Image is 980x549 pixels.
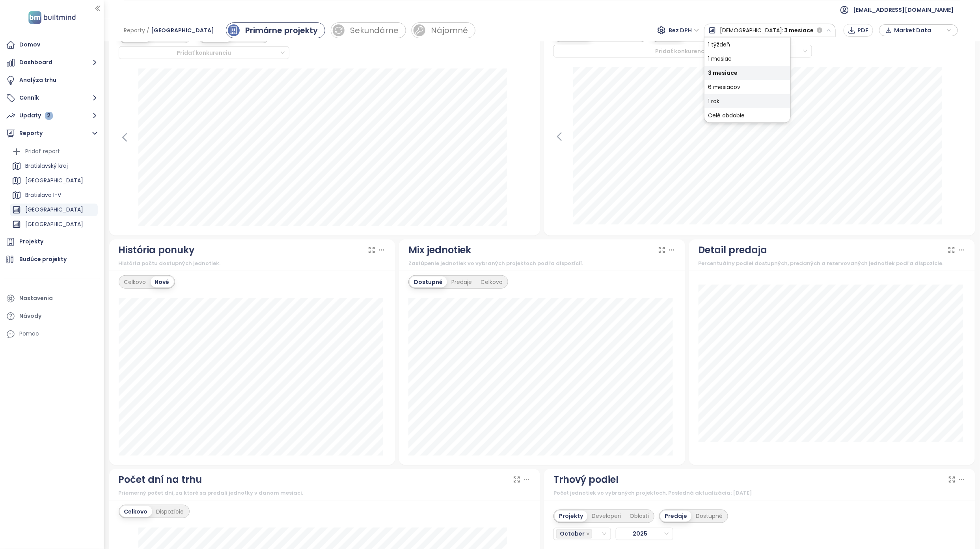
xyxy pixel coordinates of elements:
div: Analýza trhu [19,75,56,85]
div: button [883,24,954,36]
div: Trhový podiel [553,472,619,487]
div: 1 rok [704,94,790,108]
button: Reporty [4,126,100,141]
a: sale [331,22,406,38]
img: logo [26,9,78,26]
div: Priemerný počet dní, za ktoré sa predali jednotky v danom mesiaci. [119,489,531,497]
div: Návody [19,311,41,321]
div: Zastúpenie jednotiek vo vybraných projektoch podľa dispozícií. [408,260,676,267]
span: [GEOGRAPHIC_DATA] [151,23,214,37]
div: 3 mesiace [704,66,790,80]
div: Pomoc [4,326,100,342]
div: Budúce projekty [19,254,67,264]
div: [GEOGRAPHIC_DATA] [10,218,98,231]
button: Dashboard [4,55,100,70]
div: Pridať report [25,147,60,156]
div: Dostupné [410,276,447,287]
div: [GEOGRAPHIC_DATA] [10,204,98,216]
div: Bratislava I-V [10,189,98,202]
div: História ponuky [119,243,195,258]
div: Celkovo [476,276,507,287]
div: [GEOGRAPHIC_DATA] [25,205,83,215]
a: Analýza trhu [4,72,100,88]
div: Dispozície [152,506,188,517]
span: PDF [858,26,869,35]
div: Bratislava I-V [25,190,61,200]
div: Predaje [447,276,476,287]
button: Updaty 2 [4,108,100,124]
div: Pomoc [19,329,39,339]
div: 1 mesiac [704,52,790,66]
button: [DEMOGRAPHIC_DATA]:3 mesiace [704,24,836,37]
div: Percentuálny podiel dostupných, predaných a rezervovaných jednotiek podľa dispozície. [699,260,966,267]
a: Nastavenia [4,291,100,306]
div: Updaty [19,111,53,121]
a: Budúce projekty [4,252,100,267]
div: História počtu dostupných jednotiek. [119,260,386,267]
div: Bratislavský kraj [25,161,68,171]
div: Celkovo [120,506,152,517]
div: Nové [151,276,174,287]
div: Bratislavský kraj [10,160,98,172]
div: Nastavenia [19,293,53,303]
span: 2025 [619,528,669,540]
div: Celé obdobie [704,108,790,122]
span: Bez DPH [669,24,699,36]
span: Market Data [894,24,945,36]
div: Primárne projekty [245,24,318,36]
span: Reporty [124,23,145,37]
div: Oblasti [625,511,653,522]
button: Cenník [4,90,100,106]
a: Projekty [4,234,100,250]
a: Domov [4,37,100,53]
div: Dostupné [691,511,727,522]
div: 6 mesiacov [704,80,790,94]
span: October [560,530,585,538]
div: Pridať report [10,145,98,158]
div: Sekundárne [350,24,399,36]
div: [GEOGRAPHIC_DATA] [10,174,98,187]
div: Nájomné [431,24,468,36]
span: close [586,532,590,536]
div: Projekty [555,511,587,522]
div: Developeri [587,511,625,522]
a: rent [412,22,475,38]
span: [DEMOGRAPHIC_DATA]: [720,23,784,37]
div: Počet dní na trhu [119,472,202,487]
span: October [556,529,592,539]
span: [EMAIL_ADDRESS][DOMAIN_NAME] [853,0,954,19]
button: PDF [844,24,873,37]
div: Detail predaja [699,243,768,258]
div: Domov [19,40,40,50]
div: Projekty [19,237,43,247]
div: [GEOGRAPHIC_DATA] [25,176,83,185]
div: Predaje [660,511,691,522]
a: primary [226,22,325,38]
div: 1 týždeň [704,37,790,52]
span: / [147,23,149,37]
div: Počet jednotiek vo vybraných projektoch. Posledná aktualizácia: [DATE] [553,489,966,497]
a: Návody [4,308,100,324]
span: 3 mesiace [784,23,814,37]
div: Celkovo [120,276,151,287]
div: 2 [45,112,53,120]
div: Mix jednotiek [408,243,471,258]
div: [GEOGRAPHIC_DATA] [25,219,83,229]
